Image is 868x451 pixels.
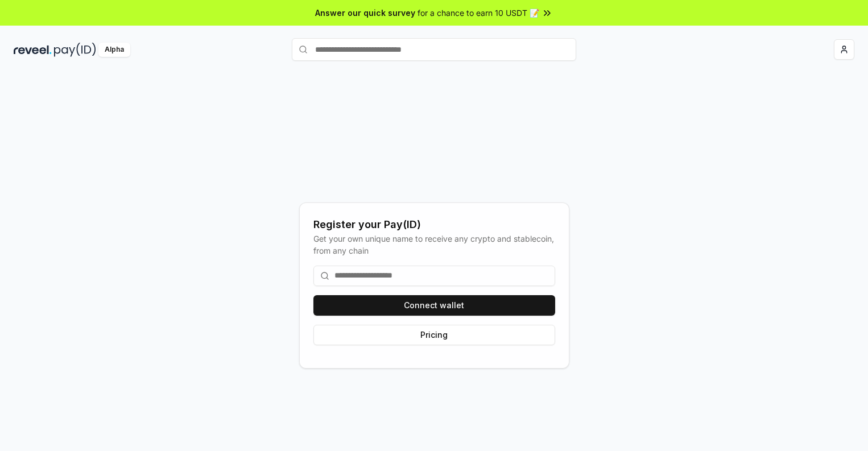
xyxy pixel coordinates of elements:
button: Pricing [313,325,555,345]
img: pay_id [54,43,96,57]
button: Connect wallet [313,295,555,316]
div: Alpha [98,43,130,57]
span: for a chance to earn 10 USDT 📝 [418,7,539,19]
div: Get your own unique name to receive any crypto and stablecoin, from any chain [313,233,555,256]
span: Answer our quick survey [315,7,415,19]
div: Register your Pay(ID) [313,217,555,233]
img: reveel_dark [14,43,52,57]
